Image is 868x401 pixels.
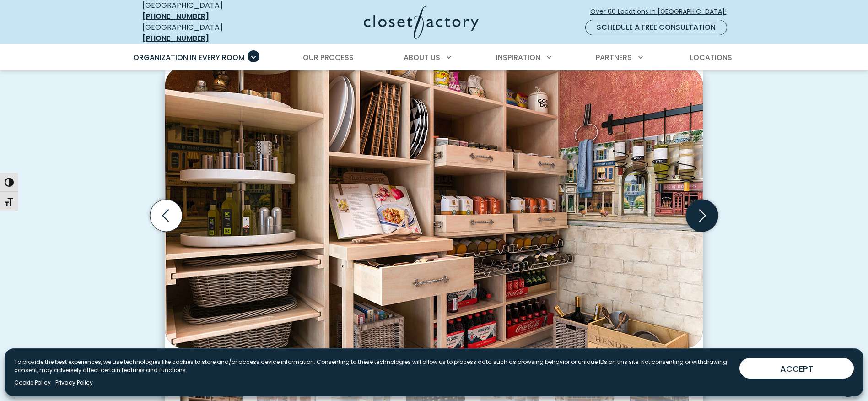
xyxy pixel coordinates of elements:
button: Next slide [682,196,722,235]
span: About Us [404,52,440,63]
a: Over 60 Locations in [GEOGRAPHIC_DATA]! [590,4,734,20]
span: Locations [690,52,732,63]
nav: Primary Menu [127,45,742,70]
div: [GEOGRAPHIC_DATA] [142,22,275,44]
a: [PHONE_NUMBER] [142,11,209,22]
a: Cookie Policy [14,379,51,387]
span: Our Process [303,52,354,63]
img: Closet Factory Logo [364,5,479,39]
span: Partners [596,52,632,63]
a: Privacy Policy [55,379,93,387]
span: Inspiration [496,52,540,63]
a: [PHONE_NUMBER] [142,33,209,43]
span: Over 60 Locations in [GEOGRAPHIC_DATA]! [590,7,734,16]
button: Previous slide [146,196,186,235]
a: Schedule a Free Consultation [585,20,727,35]
button: ACCEPT [739,358,854,379]
p: To provide the best experiences, we use technologies like cookies to store and/or access device i... [14,358,732,374]
img: Maple walk-in pantry with cutting board cart. [165,67,703,348]
span: Organization in Every Room [133,52,245,63]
